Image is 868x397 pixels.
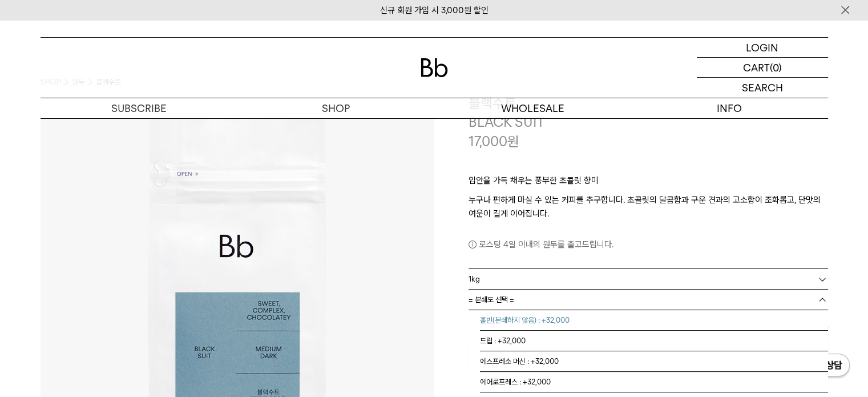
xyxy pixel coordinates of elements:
[746,38,778,57] p: LOGIN
[469,193,828,220] p: 누구나 편하게 마실 수 있는 커피를 추구합니다. 초콜릿의 달콤함과 구운 견과의 고소함이 조화롭고, 단맛의 여운이 길게 이어집니다.
[631,98,828,118] p: INFO
[480,331,828,351] li: 드립 : +32,000
[469,290,514,310] span: = 분쇄도 선택 =
[434,98,631,118] p: WHOLESALE
[770,58,782,77] p: (0)
[380,5,488,15] a: 신규 회원 가입 시 3,000원 할인
[480,310,828,331] li: 홀빈(분쇄하지 않음) : +32,000
[697,38,828,58] a: LOGIN
[469,238,828,251] p: 로스팅 4일 이내의 원두를 출고드립니다.
[697,58,828,78] a: CART (0)
[742,78,783,98] p: SEARCH
[421,58,448,77] img: 로고
[469,132,519,151] p: 17,000
[480,372,828,392] li: 에어로프레스 : +32,000
[469,113,828,132] p: BLACK SUIT
[469,174,828,193] p: 입안을 가득 채우는 풍부한 초콜릿 향미
[237,98,434,118] a: SHOP
[469,269,480,289] span: 1kg
[480,351,828,372] li: 에스프레소 머신 : +32,000
[41,98,237,118] a: SUBSCRIBE
[507,133,519,150] span: 원
[743,58,770,77] p: CART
